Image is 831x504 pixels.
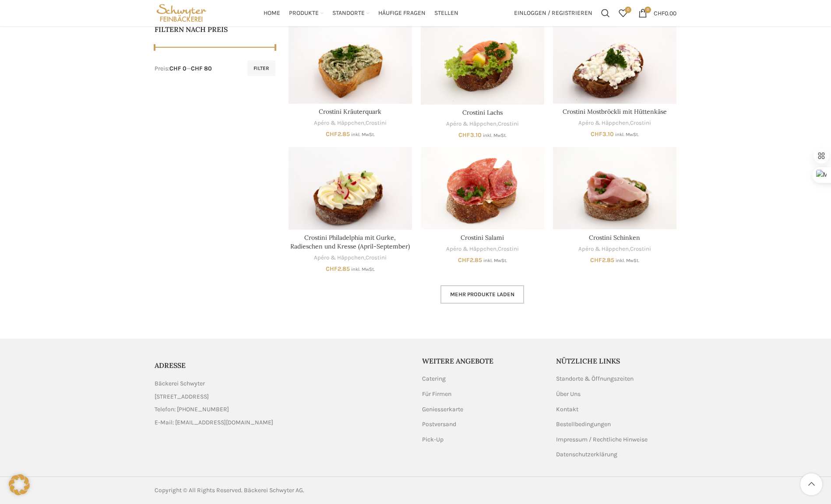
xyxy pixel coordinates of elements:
small: inkl. MwSt. [351,132,375,137]
a: Crostini Lachs [421,21,544,105]
a: Crostini Schinken [589,234,640,241]
a: List item link [155,405,409,414]
a: Apéro & Häppchen [446,120,496,128]
a: Crostini Schinken [553,147,676,229]
small: inkl. MwSt. [483,133,507,138]
a: Standorte [332,4,370,22]
span: CHF [654,9,665,17]
bdi: 3.10 [591,130,614,138]
a: Apéro & Häppchen [446,245,496,253]
a: List item link [155,418,409,427]
a: Catering [422,374,447,383]
bdi: 2.85 [590,256,614,264]
div: , [421,245,544,253]
span: Home [264,9,280,17]
div: Main navigation [213,4,510,22]
bdi: 2.85 [458,256,482,264]
span: Stellen [434,9,458,17]
a: Crostini Salami [461,234,504,241]
span: CHF 0 [169,65,187,72]
a: Scroll to top button [800,473,822,495]
div: Preis: — [155,64,212,73]
h5: Weitere Angebote [422,356,543,366]
a: Bestellbedingungen [556,420,612,429]
span: [STREET_ADDRESS] [155,392,209,402]
bdi: 2.85 [326,130,350,138]
span: Produkte [289,9,319,17]
a: Crostini Mostbröckli mit Hüttenkäse [553,21,676,104]
small: inkl. MwSt. [483,258,507,263]
a: Mehr Produkte laden [440,285,524,304]
a: Crostini Philadelphia mit Gurke, Radieschen und Kresse (April-September) [289,147,412,230]
a: Crostini [498,120,519,128]
a: Crostini Mostbröckli mit Hüttenkäse [563,108,667,115]
span: CHF [458,131,470,139]
a: Standorte & Öffnungszeiten [556,374,634,383]
span: Standorte [332,9,365,17]
small: inkl. MwSt. [351,266,375,272]
div: , [553,245,676,253]
a: Pick-Up [422,435,444,444]
a: Apéro & Häppchen [314,254,364,262]
div: , [421,120,544,128]
span: Häufige Fragen [378,9,426,17]
span: Einloggen / Registrieren [514,10,592,16]
a: Postversand [422,420,457,429]
span: 0 [625,7,631,13]
span: CHF [326,265,338,273]
a: Crostini Lachs [462,108,503,116]
span: CHF [590,256,602,264]
span: CHF [591,130,602,138]
button: Filter [247,60,275,76]
span: CHF [458,256,470,264]
a: Apéro & Häppchen [314,119,364,127]
a: Datenschutzerklärung [556,450,618,459]
a: Einloggen / Registrieren [510,4,597,22]
span: 0 [644,7,651,13]
a: Apéro & Häppchen [578,245,629,253]
a: Apéro & Häppchen [578,119,629,127]
h5: Filtern nach Preis [155,24,275,34]
span: Bäckerei Schwyter [155,379,205,388]
a: Produkte [289,4,324,22]
span: CHF 80 [191,65,212,72]
a: Impressum / Rechtliche Hinweise [556,435,648,444]
a: Crostini [630,245,651,253]
div: , [553,119,676,127]
div: Copyright © All Rights Reserved. Bäckerei Schwyter AG. [155,486,411,495]
a: Crostini Philadelphia mit Gurke, Radieschen und Kresse (April-September) [290,234,410,250]
bdi: 2.85 [326,265,350,273]
a: Über Uns [556,390,581,399]
a: Suchen [597,4,614,22]
a: Home [264,4,280,22]
a: Geniesserkarte [422,405,464,414]
bdi: 0.00 [654,9,676,17]
a: Crostini Kräuterquark [289,21,412,104]
a: 0 CHF0.00 [634,4,681,22]
a: 0 [614,4,632,22]
span: ADRESSE [155,361,186,370]
bdi: 3.10 [458,131,482,139]
span: CHF [326,130,338,138]
a: Crostini [366,119,387,127]
small: inkl. MwSt. [616,258,639,263]
div: , [289,254,412,262]
h5: Nützliche Links [556,356,677,366]
a: Kontakt [556,405,579,414]
a: Häufige Fragen [378,4,426,22]
a: Stellen [434,4,458,22]
small: inkl. MwSt. [615,132,639,137]
span: Mehr Produkte laden [450,291,514,298]
a: Crostini Kräuterquark [319,108,381,115]
div: , [289,119,412,127]
a: Site logo [155,9,208,16]
a: Crostini [498,245,519,253]
a: Crostini [366,254,387,262]
a: Crostini Salami [421,147,544,229]
a: Für Firmen [422,390,452,399]
div: Meine Wunschliste [614,4,632,22]
a: Crostini [630,119,651,127]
